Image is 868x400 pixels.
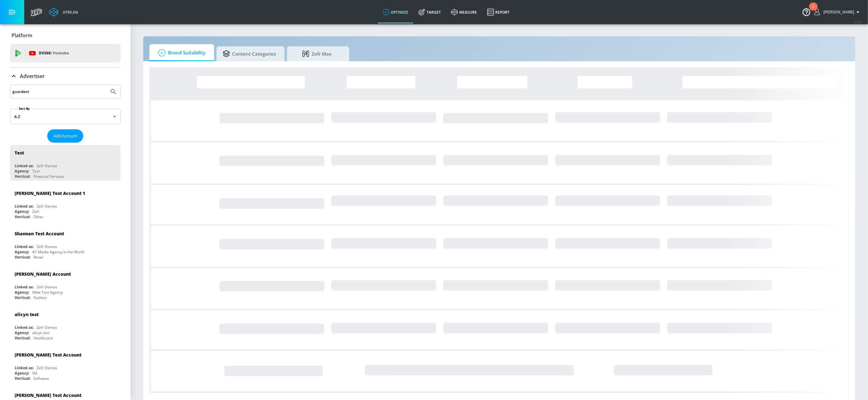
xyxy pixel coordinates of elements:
div: Zefr Demos [37,204,57,209]
div: Agency: [15,290,29,295]
div: Financial Services [34,174,64,179]
div: Linked as: [15,244,34,249]
div: NA [32,370,38,376]
div: Test [32,168,40,174]
div: Zefr Demos [37,325,57,330]
a: Atrium [49,7,78,17]
div: Vertical: [15,335,30,341]
a: Report [482,1,515,23]
div: DV360: Youtube [10,44,121,62]
div: #1 Media Agency in the World [32,249,84,255]
div: Fashion [34,295,47,300]
span: Brand Suitability [156,45,205,60]
div: Vertical: [15,295,30,300]
div: Linked as: [15,163,34,168]
div: Linked as: [15,325,34,330]
div: Zefr [32,209,39,214]
span: Zefr Max [293,46,340,61]
div: alicyn test [32,330,50,335]
div: TestLinked as:Zefr DemosAgency:TestVertical:Financial Services [10,145,121,181]
div: alicyn testLinked as:Zefr DemosAgency:alicyn testVertical:Healthcare [10,307,121,342]
div: Healthcare [34,335,53,341]
div: [PERSON_NAME] AccountLinked as:Zefr DemosAgency:Mike Test AgencyVertical:Fashion [10,266,121,302]
div: Vertical: [15,174,30,179]
div: Other [34,214,43,219]
div: Zefr Demos [37,365,57,370]
div: Zefr Demos [37,284,57,290]
div: Platform [10,27,121,44]
button: [PERSON_NAME] [814,8,862,16]
div: Vertical: [15,376,30,381]
div: Shannan Test AccountLinked as:Zefr DemosAgency:#1 Media Agency in the WorldVertical:Retail [10,226,121,261]
div: Linked as: [15,365,34,370]
div: Zefr Demos [37,244,57,249]
span: login as: ashley.jan@zefr.com [821,10,854,14]
div: Vertical: [15,255,30,260]
div: Linked as: [15,284,34,290]
div: Agency: [15,168,29,174]
div: Mike Test Agency [32,290,63,295]
p: DV360: [39,50,69,57]
p: Youtube [53,50,69,56]
p: Platform [11,32,32,39]
div: Test [15,150,24,156]
div: Retail [34,255,43,260]
span: Content Categories [223,46,276,61]
p: Advertiser [20,73,45,80]
div: A-Z [10,109,121,124]
button: Submit Search [107,85,120,99]
div: [PERSON_NAME] Test Account 1Linked as:Zefr DemosAgency:ZefrVertical:Other [10,186,121,221]
span: Add Account [53,132,77,140]
div: Vertical: [15,214,30,219]
div: [PERSON_NAME] Test Account [15,352,81,358]
div: Zefr Demos [37,163,57,168]
span: v 4.25.2 [853,21,862,24]
div: Linked as: [15,204,34,209]
a: Target [413,1,446,23]
div: [PERSON_NAME] Test Account [15,392,81,398]
div: alicyn test [15,311,39,317]
a: measure [446,1,482,23]
div: Agency: [15,370,29,376]
div: [PERSON_NAME] Test AccountLinked as:Zefr DemosAgency:NAVertical:Software [10,347,121,383]
div: [PERSON_NAME] Test Account 1 [15,190,85,196]
div: Atrium [60,9,78,15]
button: Add Account [47,129,83,143]
button: Open Resource Center, 2 new notifications [798,3,815,21]
div: Software [34,376,49,381]
label: Sort By [18,107,31,111]
div: [PERSON_NAME] Account [15,271,71,277]
a: optimize [378,1,413,23]
div: Agency: [15,209,29,214]
div: Shannan Test Account [15,231,64,237]
input: Search by name [12,88,107,96]
div: Advertiser [10,67,121,85]
div: Agency: [15,330,29,335]
div: Agency: [15,249,29,255]
div: 2 [812,7,815,15]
